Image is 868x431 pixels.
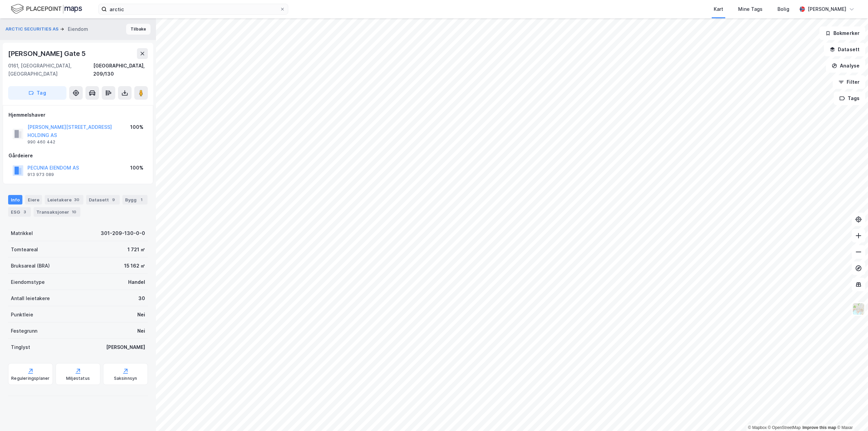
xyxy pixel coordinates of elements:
div: 100% [130,164,143,172]
div: 0161, [GEOGRAPHIC_DATA], [GEOGRAPHIC_DATA] [8,62,93,78]
div: Saksinnsyn [114,376,137,381]
div: Gårdeiere [8,152,147,160]
div: 15 162 ㎡ [124,262,145,270]
a: OpenStreetMap [768,425,801,430]
div: Tinglyst [11,343,30,351]
div: Bolig [777,5,789,13]
div: Reguleringsplaner [11,376,50,381]
div: 1 [138,196,145,203]
button: Tags [834,92,865,105]
div: Transaksjoner [34,207,80,217]
div: 301-209-130-0-0 [101,229,145,237]
div: 30 [138,294,145,302]
div: 10 [71,209,78,215]
div: [PERSON_NAME] Gate 5 [8,48,87,59]
div: 30 [73,196,81,203]
button: Datasett [824,43,865,56]
div: Bygg [122,195,147,204]
div: 1 721 ㎡ [127,246,145,254]
div: 913 973 089 [27,172,54,177]
div: Handel [128,278,145,286]
button: Filter [833,75,865,89]
img: logo.f888ab2527a4732fd821a326f86c7f29.svg [11,3,82,15]
div: Festegrunn [11,327,37,335]
button: Tag [8,86,66,100]
button: ARCTIC SECURITIES AS [5,26,60,33]
button: Bokmerker [820,26,865,40]
div: Info [8,195,22,204]
div: Tomteareal [11,246,38,254]
button: Tilbake [126,24,151,35]
div: Matrikkel [11,229,33,237]
div: Antall leietakere [11,294,50,302]
div: Bruksareal (BRA) [11,262,50,270]
div: Eiendom [68,25,88,33]
div: Hjemmelshaver [8,111,147,119]
img: Z [852,302,865,315]
a: Improve this map [803,425,836,430]
div: Kontrollprogram for chat [834,398,868,431]
div: Nei [137,327,145,335]
div: Miljøstatus [66,376,90,381]
div: Eiendomstype [11,278,45,286]
div: Kart [714,5,723,13]
div: [PERSON_NAME] [106,343,145,351]
div: 3 [21,209,28,215]
div: Leietakere [45,195,83,204]
div: Mine Tags [738,5,763,13]
div: [PERSON_NAME] [808,5,846,13]
div: 990 460 442 [27,139,55,145]
div: ESG [8,207,31,217]
div: [GEOGRAPHIC_DATA], 209/130 [93,62,148,78]
iframe: Chat Widget [834,398,868,431]
div: Nei [137,311,145,319]
div: 100% [130,123,143,131]
a: Mapbox [748,425,767,430]
div: 9 [110,196,117,203]
div: Eiere [25,195,42,204]
div: Datasett [86,195,120,204]
button: Analyse [826,59,865,73]
input: Søk på adresse, matrikkel, gårdeiere, leietakere eller personer [107,4,280,14]
div: Punktleie [11,311,33,319]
